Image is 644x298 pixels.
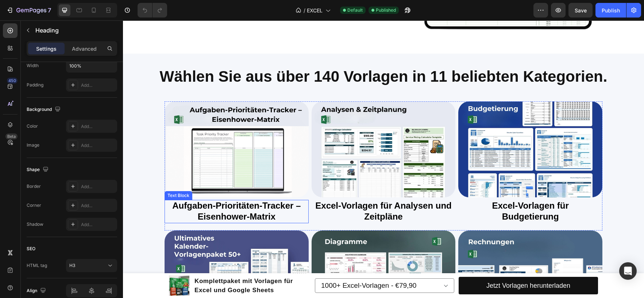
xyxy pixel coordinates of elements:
[619,262,637,280] div: Open Intercom Messenger
[69,263,75,268] span: H3
[363,259,447,271] div: Jetzt Vorlagen herunterladen
[27,221,43,228] div: Shadow
[376,7,396,13] span: Published
[72,45,97,53] p: Advanced
[27,183,41,190] div: Border
[379,191,436,201] strong: Budgetierung
[43,172,68,178] div: Text Block
[81,82,115,89] div: Add...
[27,286,47,296] div: Align
[27,165,50,175] div: Shape
[42,81,186,177] img: gempages_559937963773920037-f0dc2a9c-45a6-4772-97cf-42511cd738da.png
[27,62,39,69] div: Width
[48,6,51,15] p: 7
[123,20,644,298] iframe: Design area
[602,7,620,14] div: Publish
[335,81,479,177] img: gempages_559937963773920037-da564a88-ed8e-443b-a450-5b55252cd563.jpg
[369,180,446,190] strong: Excel-Vorlagen für
[307,7,323,14] span: EXCEL
[37,47,485,65] span: Wählen Sie aus über 140 Vorlagen in 11 beliebten Kategorien.
[66,259,117,272] button: H3
[5,133,18,139] div: Beta
[336,256,475,274] button: Jetzt Vorlagen herunterladen
[49,180,178,201] strong: Aufgaben-Prioritäten-Tracker – Eisenhower-Matrix
[35,26,114,35] p: Heading
[81,183,115,190] div: Add...
[27,82,43,88] div: Padding
[27,262,47,269] div: HTML tag
[575,7,587,13] span: Save
[27,105,62,115] div: Background
[27,123,38,129] div: Color
[304,7,305,14] span: /
[138,3,167,18] div: Undo/Redo
[66,59,117,72] input: Auto
[3,3,54,18] button: 7
[192,180,328,201] strong: Excel-Vorlagen für Analysen und Zeitpläne
[27,202,41,209] div: Corner
[189,81,333,177] img: gempages_559937963773920037-8a742504-b2ed-412a-bfcc-41d6cc919813.jpg
[7,78,18,84] div: 450
[27,142,39,148] div: Image
[81,123,115,130] div: Add...
[568,3,593,18] button: Save
[81,221,115,228] div: Add...
[81,142,115,149] div: Add...
[595,3,626,18] button: Publish
[27,245,35,252] div: SEO
[81,202,115,209] div: Add...
[36,45,57,53] p: Settings
[347,7,363,13] span: Default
